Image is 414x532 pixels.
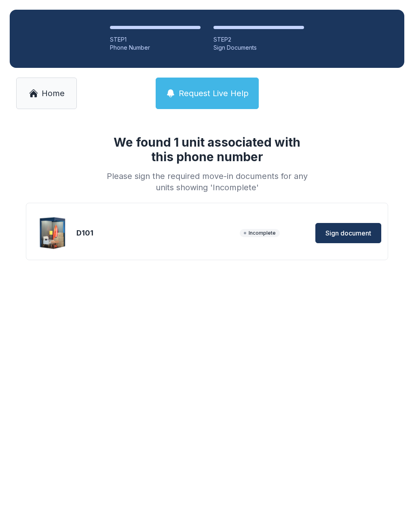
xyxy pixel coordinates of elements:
[103,135,310,164] h1: We found 1 unit associated with this phone number
[179,88,249,99] span: Request Live Help
[103,170,310,193] div: Please sign the required move-in documents for any units showing 'Incomplete'
[110,44,201,52] div: Phone Number
[42,88,65,99] span: Home
[240,229,280,237] span: Incomplete
[213,44,304,52] div: Sign Documents
[213,36,304,44] div: STEP 2
[325,228,371,238] span: Sign document
[76,227,237,239] div: D101
[110,36,201,44] div: STEP 1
